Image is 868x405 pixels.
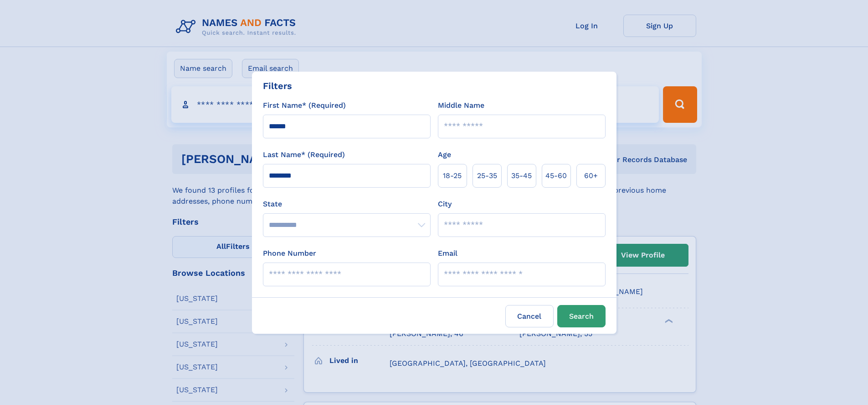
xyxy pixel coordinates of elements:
[438,248,457,259] label: Email
[477,170,497,181] span: 25‑35
[438,149,451,160] label: Age
[263,199,431,210] label: State
[557,305,606,327] button: Search
[263,79,292,93] div: Filters
[263,100,346,111] label: First Name* (Required)
[511,170,532,181] span: 35‑45
[438,100,484,111] label: Middle Name
[584,170,598,181] span: 60+
[505,305,554,327] label: Cancel
[438,199,452,210] label: City
[443,170,462,181] span: 18‑25
[545,170,567,181] span: 45‑60
[263,248,316,259] label: Phone Number
[263,149,345,160] label: Last Name* (Required)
